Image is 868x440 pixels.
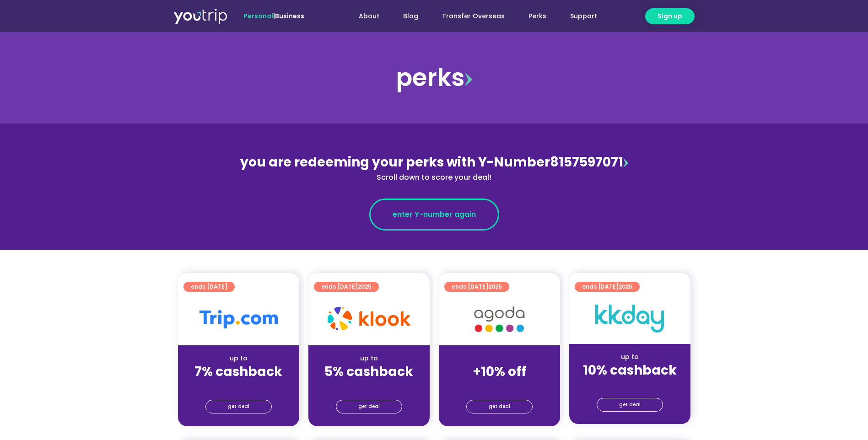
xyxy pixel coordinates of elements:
span: enter Y-number again [393,209,476,220]
div: (for stays only) [316,380,422,390]
span: ends [DATE] [582,282,632,292]
div: (for stays only) [185,380,292,390]
a: ends [DATE]2025 [314,282,379,292]
a: get deal [466,400,533,413]
span: get deal [228,400,249,413]
div: (for stays only) [577,379,683,388]
span: you are redeeming your perks with Y-Number [240,153,550,171]
strong: 10% cashback [583,361,677,379]
span: Sign up [658,11,682,21]
a: enter Y-number again [369,199,499,231]
div: 8157597071 [236,153,633,183]
span: | [243,11,304,21]
span: up to [491,354,508,363]
a: Blog [391,8,430,25]
a: Business [275,11,304,21]
a: get deal [336,400,402,413]
div: (for stays only) [446,380,553,390]
span: ends [DATE] [191,282,227,292]
span: get deal [489,400,510,413]
a: get deal [597,398,663,412]
span: Personal [243,11,273,21]
a: Perks [517,8,558,25]
span: 2025 [488,283,502,290]
a: ends [DATE]2025 [444,282,509,292]
span: ends [DATE] [452,282,502,292]
a: Support [558,8,609,25]
span: ends [DATE] [321,282,372,292]
span: get deal [358,400,380,413]
a: ends [DATE]2025 [575,282,640,292]
div: up to [316,354,422,363]
a: get deal [205,400,272,413]
div: up to [185,354,292,363]
a: ends [DATE] [183,282,235,292]
strong: 7% cashback [194,363,282,381]
div: Scroll down to score your deal! [236,172,633,183]
strong: 5% cashback [324,363,413,381]
span: 2025 [358,283,372,290]
nav: Menu [329,8,609,25]
div: up to [577,352,683,362]
span: get deal [619,398,641,411]
a: About [347,8,391,25]
a: Sign up [645,8,695,24]
strong: +10% off [473,363,526,381]
span: 2025 [619,283,632,290]
a: Transfer Overseas [430,8,517,25]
